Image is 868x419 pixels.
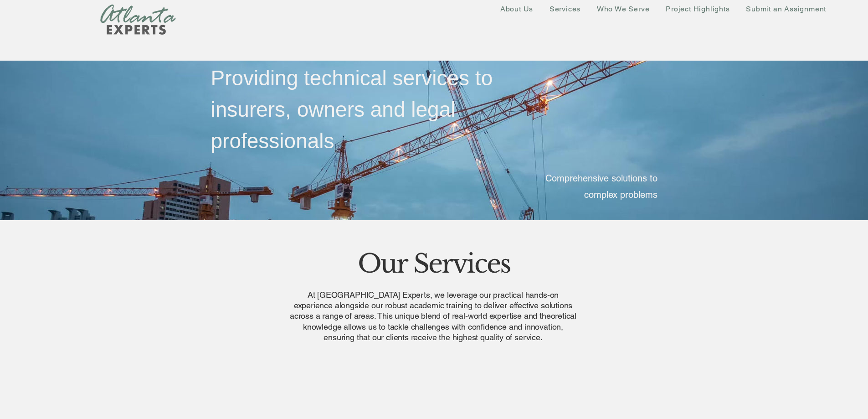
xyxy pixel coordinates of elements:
span: Comprehensive solutions to complex problems [545,173,657,200]
img: New Logo Transparent Background_edited.png [100,4,176,35]
span: At [GEOGRAPHIC_DATA] Experts, we leverage our practical hands-on experience alongside our robust ... [290,290,576,342]
span: Services [550,5,580,13]
span: Providing technical services to insurers, owners and legal professionals [211,66,493,153]
span: Our Services [358,248,510,279]
span: Project Highlights [666,5,729,13]
span: About Us [500,5,533,13]
span: Submit an Assignment [746,5,826,13]
span: Who We Serve [597,5,650,13]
